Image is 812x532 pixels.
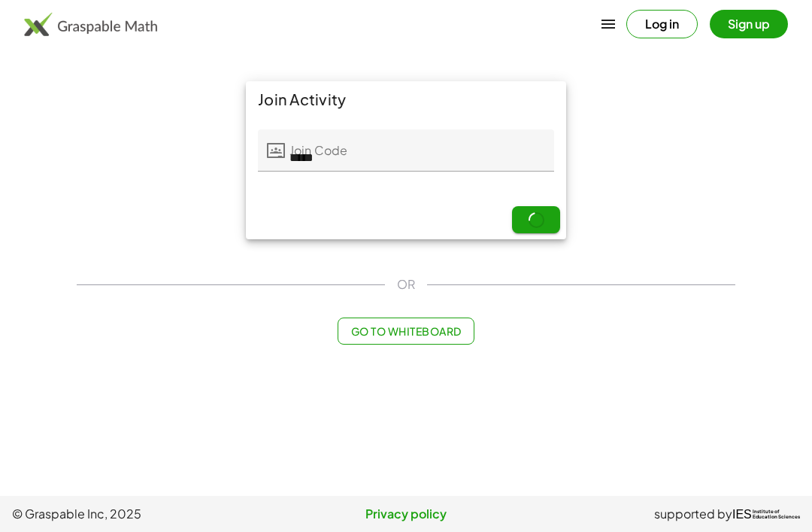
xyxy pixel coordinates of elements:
a: IESInstitute ofEducation Sciences [732,505,800,523]
button: Go to Whiteboard [338,318,474,345]
span: OR [397,275,415,293]
span: supported by [654,505,732,523]
button: Sign up [710,10,788,38]
a: Privacy policy [274,505,537,523]
span: Go to Whiteboard [350,324,461,338]
span: © Graspable Inc, 2025 [12,505,274,523]
button: Log in [626,10,698,38]
span: IES [732,507,752,521]
span: Institute of Education Sciences [753,509,800,520]
div: Join Activity [246,81,566,117]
